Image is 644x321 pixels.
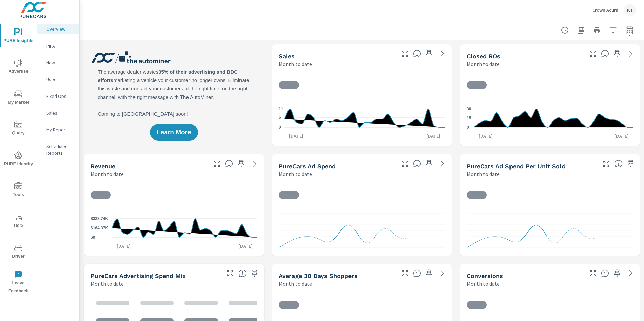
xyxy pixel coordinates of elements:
[2,28,35,45] span: PURE Insights
[91,280,124,288] p: Month to date
[157,129,191,135] span: Learn More
[225,159,233,168] span: Total sales revenue over the selected date range. [Source: This data is sourced from the dealer’s...
[236,158,247,169] span: Save this to your personalized report
[2,121,35,137] span: Query
[37,74,79,84] div: Used
[467,170,500,178] p: Month to date
[37,141,79,158] div: Scheduled Reports
[37,24,79,34] div: Overview
[212,158,222,169] button: Make Fullscreen
[424,268,434,279] span: Save this to your personalized report
[225,268,236,279] button: Make Fullscreen
[437,158,448,169] a: See more details in report
[46,43,74,49] p: PIPA
[612,48,623,59] span: Save this to your personalized report
[474,133,497,139] p: [DATE]
[424,158,434,169] span: Save this to your personalized report
[2,213,35,230] span: Tier2
[467,60,500,68] p: Month to date
[422,133,445,139] p: [DATE]
[592,7,619,13] p: Crown Acura
[279,170,312,178] p: Month to date
[601,269,609,277] span: The number of dealer-specified goals completed by a visitor. [Source: This data is provided by th...
[279,272,358,279] h5: Average 30 Days Shoppers
[112,243,136,249] p: [DATE]
[37,108,79,118] div: Sales
[588,268,598,279] button: Make Fullscreen
[413,50,421,58] span: Number of vehicles sold by the dealership over the selected date range. [Source: This data is sou...
[399,158,410,169] button: Make Fullscreen
[424,48,434,59] span: Save this to your personalized report
[279,60,312,68] p: Month to date
[601,50,609,58] span: Number of Repair Orders Closed by the selected dealership group over the selected time range. [So...
[91,272,186,279] h5: PureCars Advertising Spend Mix
[467,272,503,279] h5: Conversions
[37,41,79,51] div: PIPA
[46,126,74,133] p: My Report
[91,226,108,231] text: $164.37K
[91,170,124,178] p: Month to date
[437,48,448,59] a: See more details in report
[279,280,312,288] p: Month to date
[279,107,283,111] text: 11
[574,23,588,37] button: "Export Report to PDF"
[399,268,410,279] button: Make Fullscreen
[91,235,95,240] text: $0
[0,20,37,298] div: nav menu
[46,143,74,156] p: Scheduled Reports
[623,23,636,37] button: Select Date Range
[234,243,257,249] p: [DATE]
[625,48,636,59] a: See more details in report
[590,23,604,37] button: Print Report
[413,159,421,168] span: Total cost of media for all PureCars channels for the selected dealership group over the selected...
[46,26,74,33] p: Overview
[91,216,108,221] text: $328.74K
[238,269,247,277] span: This table looks at how you compare to the amount of budget you spend per channel as opposed to y...
[46,59,74,66] p: New
[467,53,500,60] h5: Closed ROs
[284,133,308,139] p: [DATE]
[249,268,260,279] span: Save this to your personalized report
[624,4,636,16] div: KT
[2,271,35,295] span: Leave Feedback
[467,280,500,288] p: Month to date
[2,59,35,75] span: Advertise
[625,158,636,169] span: Save this to your personalized report
[150,124,198,141] button: Learn More
[588,48,598,59] button: Make Fullscreen
[2,90,35,106] span: My Market
[249,158,260,169] a: See more details in report
[437,268,448,279] a: See more details in report
[37,125,79,135] div: My Report
[46,76,74,83] p: Used
[467,163,566,170] h5: PureCars Ad Spend Per Unit Sold
[279,53,295,60] h5: Sales
[279,125,281,130] text: 0
[399,48,410,59] button: Make Fullscreen
[467,125,469,130] text: 0
[37,91,79,101] div: Fixed Ops
[610,133,633,139] p: [DATE]
[601,158,612,169] button: Make Fullscreen
[467,116,471,121] text: 15
[606,23,620,37] button: Apply Filters
[413,269,421,277] span: A rolling 30 day total of daily Shoppers on the dealership website, averaged over the selected da...
[91,163,115,170] h5: Revenue
[2,182,35,199] span: Tools
[625,268,636,279] a: See more details in report
[37,58,79,68] div: New
[46,110,74,116] p: Sales
[279,115,281,120] text: 6
[2,244,35,260] span: Driver
[279,163,336,170] h5: PureCars Ad Spend
[612,268,623,279] span: Save this to your personalized report
[467,107,471,111] text: 30
[46,93,74,100] p: Fixed Ops
[2,151,35,168] span: PURE Identity
[614,159,623,168] span: Average cost of advertising per each vehicle sold at the dealer over the selected date range. The...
